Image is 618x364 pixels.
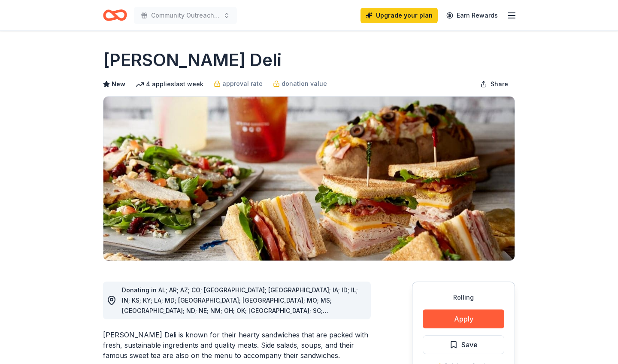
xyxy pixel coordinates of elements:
[222,79,263,89] span: approval rate
[441,8,503,23] a: Earn Rewards
[103,5,127,25] a: Home
[122,286,358,325] span: Donating in AL; AR; AZ; CO; [GEOGRAPHIC_DATA]; [GEOGRAPHIC_DATA]; IA; ID; IL; IN; KS; KY; LA; MD;...
[136,79,203,89] div: 4 applies last week
[151,10,220,21] span: Community Outreach Picnic
[103,330,371,361] div: [PERSON_NAME] Deli is known for their hearty sandwiches that are packed with fresh, sustainable i...
[103,48,282,72] h1: [PERSON_NAME] Deli
[423,335,504,354] button: Save
[461,339,478,350] span: Save
[112,79,125,89] span: New
[134,7,237,24] button: Community Outreach Picnic
[103,97,515,261] img: Image for McAlister's Deli
[214,79,263,89] a: approval rate
[360,8,438,23] a: Upgrade your plan
[273,79,327,89] a: donation value
[282,79,327,89] span: donation value
[473,76,515,93] button: Share
[423,309,504,328] button: Apply
[423,292,504,303] div: Rolling
[491,79,508,89] span: Share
